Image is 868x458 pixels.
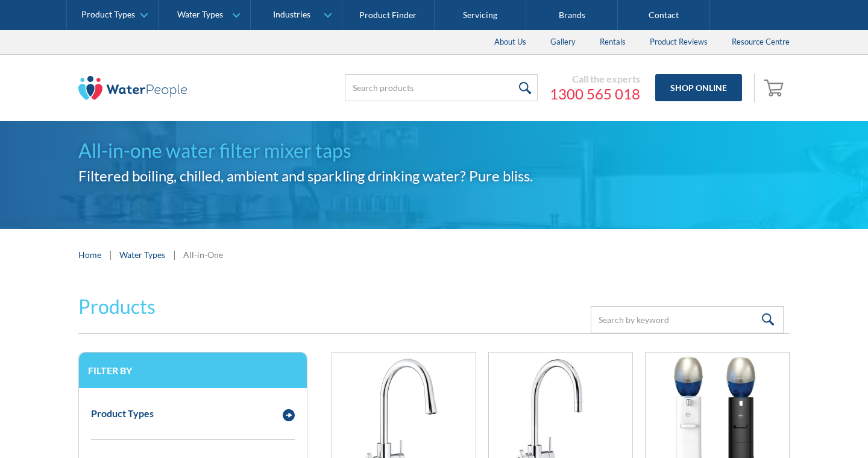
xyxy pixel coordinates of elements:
[550,85,640,103] a: 1300 565 018
[482,30,538,54] a: About Us
[591,306,784,333] input: Search by keyword
[655,74,742,101] a: Shop Online
[764,78,787,97] img: shopping cart
[78,76,187,100] img: The Water People
[273,10,310,20] div: Industries
[183,248,223,261] div: All-in-One
[78,165,790,187] h2: Filtered boiling, chilled, ambient and sparkling drinking water? Pure bliss.
[107,247,113,262] div: |
[78,136,790,165] h1: All-in-one water filter mixer taps
[78,292,156,321] h2: Products
[91,406,154,421] div: Product Types
[119,248,165,261] a: Water Types
[78,248,101,261] a: Home
[720,30,802,54] a: Resource Centre
[550,73,640,85] div: Call the experts
[88,365,298,376] h3: Filter by
[638,30,720,54] a: Product Reviews
[177,10,223,20] div: Water Types
[171,247,177,262] div: |
[538,30,588,54] a: Gallery
[81,10,135,20] div: Product Types
[588,30,638,54] a: Rentals
[345,74,538,101] input: Search products
[761,74,790,102] a: Open cart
